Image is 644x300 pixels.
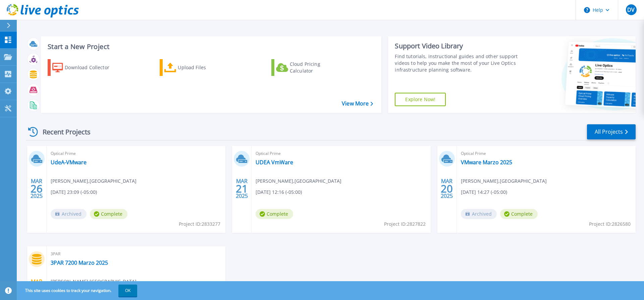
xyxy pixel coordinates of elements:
[627,7,635,12] span: DV
[51,259,108,266] a: 3PAR 7200 Marzo 2025
[18,285,137,297] span: This site uses cookies to track your navigation.
[256,177,341,185] span: [PERSON_NAME] , [GEOGRAPHIC_DATA]
[51,150,221,157] span: Optical Prime
[440,176,453,201] div: MAR 2025
[30,176,43,201] div: MAR 2025
[51,159,87,166] a: UdeA-VMware
[589,220,631,228] span: Project ID: 2826580
[179,220,220,228] span: Project ID: 2833277
[461,159,512,166] a: VMware Marzo 2025
[461,177,547,185] span: [PERSON_NAME] , [GEOGRAPHIC_DATA]
[48,43,373,50] h3: Start a New Project
[26,124,100,140] div: Recent Projects
[118,285,137,297] button: OK
[51,278,137,285] span: [PERSON_NAME] , [GEOGRAPHIC_DATA]
[160,59,234,76] a: Upload Files
[31,186,43,191] span: 26
[461,209,497,219] span: Archived
[271,59,346,76] a: Cloud Pricing Calculator
[51,177,137,185] span: [PERSON_NAME] , [GEOGRAPHIC_DATA]
[384,220,426,228] span: Project ID: 2827822
[235,176,248,201] div: MAR 2025
[65,61,118,74] div: Download Collector
[90,209,127,219] span: Complete
[395,42,521,50] div: Support Video Library
[461,188,507,196] span: [DATE] 14:27 (-05:00)
[587,124,636,139] a: All Projects
[51,209,87,219] span: Archived
[256,209,293,219] span: Complete
[51,188,97,196] span: [DATE] 23:09 (-05:00)
[395,93,446,106] a: Explore Now!
[256,159,293,166] a: UDEA VmWare
[256,150,426,157] span: Optical Prime
[48,59,122,76] a: Download Collector
[441,186,453,191] span: 20
[342,100,373,107] a: View More
[256,188,302,196] span: [DATE] 12:16 (-05:00)
[236,186,248,191] span: 21
[51,250,221,258] span: 3PAR
[500,209,538,219] span: Complete
[290,61,343,74] div: Cloud Pricing Calculator
[178,61,231,74] div: Upload Files
[395,53,521,73] div: Find tutorials, instructional guides and other support videos to help you make the most of your L...
[461,150,632,157] span: Optical Prime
